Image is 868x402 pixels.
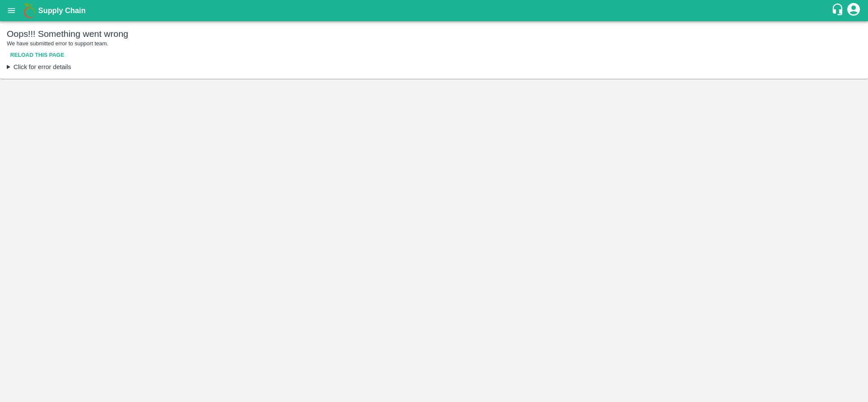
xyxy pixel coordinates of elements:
[38,6,86,15] b: Supply Chain
[846,2,861,19] div: account of current user
[831,3,846,18] div: customer-support
[7,48,68,63] button: Reload this page
[7,40,861,48] p: We have submitted error to support team.
[21,2,38,19] img: logo
[7,62,861,72] summary: Click for error details
[7,62,861,72] details: lo I (dolor://si.ametco.ad/elitsed/doe.97t68inc7u1labo39910.et:2:41518) do M (aliqu://en.admini.v...
[38,5,831,17] a: Supply Chain
[7,28,861,40] h5: Oops!!! Something went wrong
[2,1,21,20] button: open drawer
